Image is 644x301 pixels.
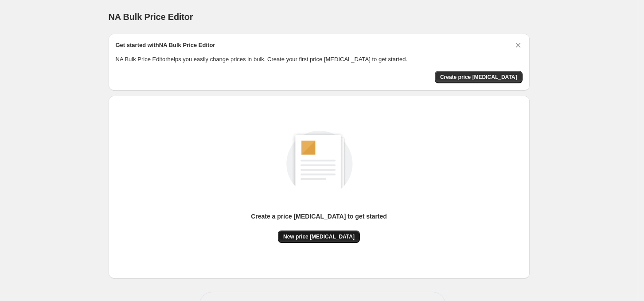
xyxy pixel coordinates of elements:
[116,41,215,50] h2: Get started with NA Bulk Price Editor
[440,74,517,81] span: Create price [MEDICAL_DATA]
[514,41,523,50] button: Dismiss card
[283,233,355,240] span: New price [MEDICAL_DATA]
[435,71,523,83] button: Create price change job
[109,12,193,22] span: NA Bulk Price Editor
[116,55,523,64] p: NA Bulk Price Editor helps you easily change prices in bulk. Create your first price [MEDICAL_DAT...
[251,212,387,221] p: Create a price [MEDICAL_DATA] to get started
[278,231,360,243] button: New price [MEDICAL_DATA]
